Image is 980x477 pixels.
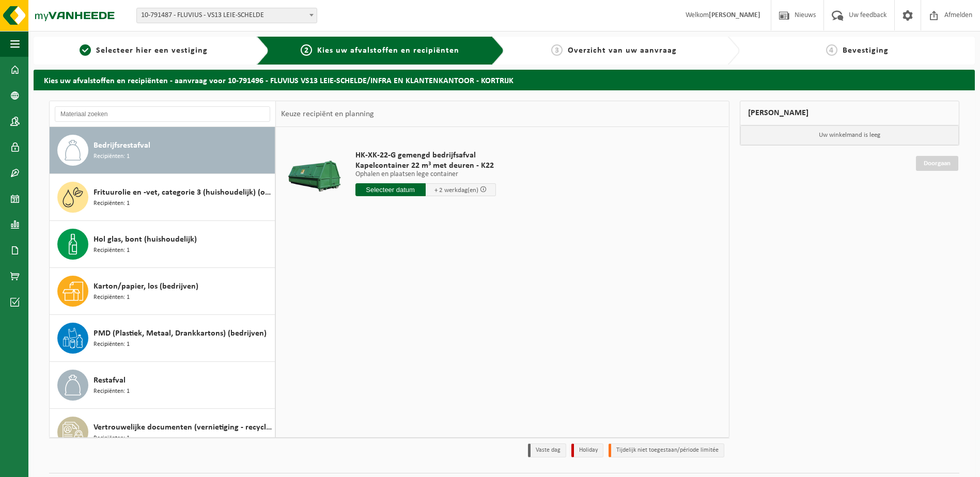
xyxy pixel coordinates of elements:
[551,44,563,56] span: 3
[34,70,975,90] h2: Kies uw afvalstoffen en recipiënten - aanvraag voor 10-791496 - FLUVIUS VS13 LEIE-SCHELDE/INFRA E...
[571,443,603,457] li: Holiday
[137,8,317,23] span: 10-791487 - FLUVIUS - VS13 LEIE-SCHELDE
[94,434,130,443] span: Recipiënten: 1
[94,340,130,349] span: Recipiënten: 1
[96,46,208,55] span: Selecteer hier een vestiging
[50,127,275,174] button: Bedrijfsrestafval Recipiënten: 1
[355,150,496,161] span: HK-XK-22-G gemengd bedrijfsafval
[355,161,496,171] span: Kapelcontainer 22 m³ met deuren - K22
[826,44,837,56] span: 4
[94,186,272,199] span: Frituurolie en -vet, categorie 3 (huishoudelijk) (ongeschikt voor vergisting)
[50,315,275,362] button: PMD (Plastiek, Metaal, Drankkartons) (bedrijven) Recipiënten: 1
[39,44,248,57] a: 1Selecteer hier een vestiging
[94,293,130,303] span: Recipiënten: 1
[94,139,150,152] span: Bedrijfsrestafval
[317,46,459,55] span: Kies uw afvalstoffen en recipiënten
[434,187,478,194] span: + 2 werkdag(en)
[740,125,959,145] p: Uw winkelmand is leeg
[136,8,317,23] span: 10-791487 - FLUVIUS - VS13 LEIE-SCHELDE
[94,280,198,293] span: Karton/papier, los (bedrijven)
[609,443,724,457] li: Tijdelijk niet toegestaan/période limitée
[843,46,889,55] span: Bevestiging
[50,362,275,409] button: Restafval Recipiënten: 1
[94,152,130,162] span: Recipiënten: 1
[740,101,960,125] div: [PERSON_NAME]
[528,443,566,457] li: Vaste dag
[355,183,426,196] input: Selecteer datum
[94,233,197,246] span: Hol glas, bont (huishoudelijk)
[276,101,379,127] div: Keuze recipiënt en planning
[50,221,275,268] button: Hol glas, bont (huishoudelijk) Recipiënten: 1
[301,44,312,56] span: 2
[94,327,267,340] span: PMD (Plastiek, Metaal, Drankkartons) (bedrijven)
[94,374,126,387] span: Restafval
[50,174,275,221] button: Frituurolie en -vet, categorie 3 (huishoudelijk) (ongeschikt voor vergisting) Recipiënten: 1
[50,268,275,315] button: Karton/papier, los (bedrijven) Recipiënten: 1
[80,44,91,56] span: 1
[916,156,958,171] a: Doorgaan
[94,387,130,396] span: Recipiënten: 1
[355,171,496,178] p: Ophalen en plaatsen lege container
[94,199,130,209] span: Recipiënten: 1
[709,11,760,19] strong: [PERSON_NAME]
[50,409,275,456] button: Vertrouwelijke documenten (vernietiging - recyclage) Recipiënten: 1
[55,106,270,122] input: Materiaal zoeken
[568,46,677,55] span: Overzicht van uw aanvraag
[94,421,272,434] span: Vertrouwelijke documenten (vernietiging - recyclage)
[94,246,130,256] span: Recipiënten: 1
